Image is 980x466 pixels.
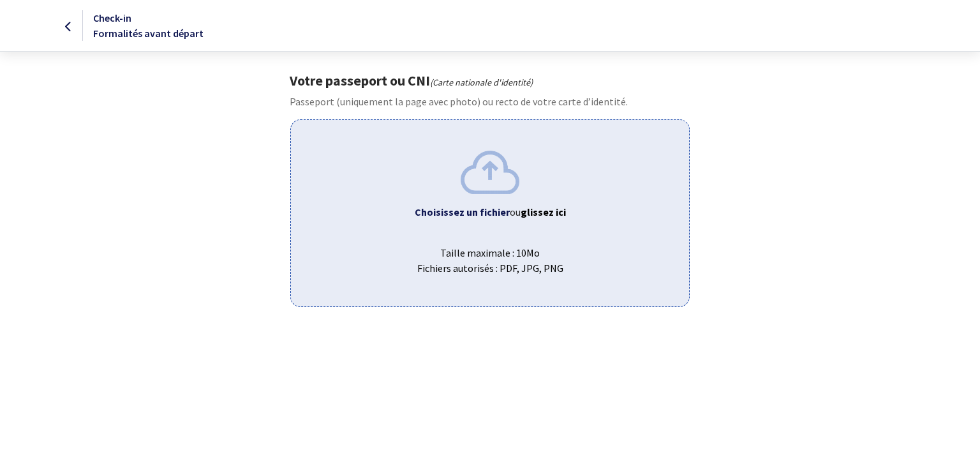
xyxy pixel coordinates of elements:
[93,11,204,40] span: Check-in Formalités avant départ
[301,235,678,276] span: Taille maximale : 10Mo Fichiers autorisés : PDF, JPG, PNG
[290,94,690,109] p: Passeport (uniquement la page avec photo) ou recto de votre carte d’identité.
[290,72,690,89] h1: Votre passeport ou CNI
[521,206,566,218] b: glissez ici
[461,151,519,193] img: upload.png
[430,77,533,88] i: (Carte nationale d'identité)
[510,206,566,218] span: ou
[415,206,510,218] b: Choisissez un fichier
